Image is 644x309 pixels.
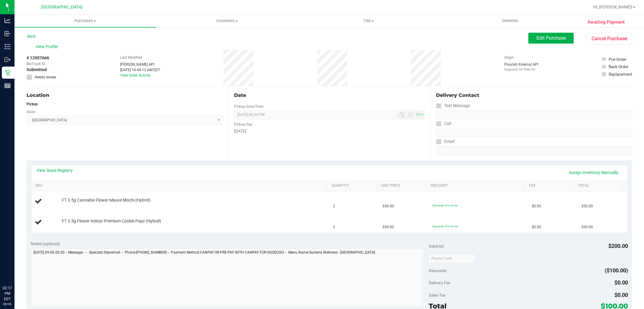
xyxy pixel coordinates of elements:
[156,18,297,24] span: Customers
[333,224,335,230] span: 2
[430,183,522,188] a: Discount
[120,62,160,67] div: [PERSON_NAME] API
[5,70,11,76] inline-svg: Retail
[614,292,628,298] span: $0.00
[27,34,36,38] a: Back
[565,167,622,178] a: Assign Inventory Manually
[605,267,628,274] span: ($100.00)
[439,15,581,27] a: Deliveries
[609,64,629,70] div: Back Order
[429,254,476,263] input: Promo Code
[436,119,451,128] label: Call
[383,203,394,209] span: $50.00
[429,280,450,285] span: Delivery Fee
[578,183,620,188] a: Total
[37,167,73,173] a: View State Registry
[532,224,541,230] span: $0.00
[31,241,60,246] span: Notes (optional)
[582,224,593,230] span: $50.00
[36,183,325,188] a: SKU
[6,261,24,279] iframe: Resource center
[429,293,446,297] span: Sales Tax
[47,61,48,67] span: -
[593,5,633,9] span: Hi, [PERSON_NAME]!
[432,225,458,228] span: 50premall: 50% off line
[27,67,47,73] span: Submitted
[608,243,628,249] span: $200.00
[383,224,394,230] span: $50.00
[41,5,82,10] span: [GEOGRAPHIC_DATA]
[436,128,632,137] input: Format: (999) 999-9999
[504,62,538,72] div: Flourish External API
[528,33,574,44] button: Edit Purchase
[582,203,593,209] span: $50.00
[14,18,156,24] span: Purchases
[432,204,458,207] span: 50premall: 50% off line
[529,183,571,188] a: Tax
[36,44,60,50] span: View Profile
[5,83,11,89] inline-svg: Reports
[504,55,514,60] label: Origin
[333,203,335,209] span: 2
[3,285,12,302] p: 02:17 PM EDT
[5,44,11,50] inline-svg: Inventory
[14,15,156,27] a: Purchases
[298,15,439,27] a: Tills
[27,92,223,99] div: Location
[120,55,142,60] label: Last Modified
[156,15,298,27] a: Customers
[35,74,56,80] span: Needs review
[27,109,35,115] label: Store
[532,203,541,209] span: $0.00
[609,71,632,77] div: Replacement
[494,18,527,24] span: Deliveries
[609,56,626,62] div: Pre-Order
[332,183,374,188] a: Quantity
[429,244,444,248] span: Subtotal
[3,302,12,306] p: 09/26
[436,110,632,119] input: Format: (999) 999-9999
[27,102,38,106] strong: Pickup
[381,183,423,188] a: Unit Price
[588,19,625,26] span: Awaiting Payment
[5,57,11,63] inline-svg: Outbound
[62,197,151,203] span: FT 3.5g Cannabis Flower Mauve Mochi (Hybrid)
[234,104,263,109] label: Pickup Date/Time
[504,67,538,72] p: Original ID: 327988720
[5,18,11,24] inline-svg: Analytics
[429,265,447,276] span: Discounts
[587,33,632,44] button: Cancel Purchase
[436,92,632,99] div: Delivery Contact
[5,31,11,37] inline-svg: Inbound
[436,101,470,110] label: Text Message
[120,67,160,73] div: [DATE] 10:44:13 AM EDT
[234,92,425,99] div: Date
[62,218,161,224] span: FT 3.5g Flower Indoor Premium Cookie Popz (Hybrid)
[436,137,454,146] label: Email
[27,61,46,67] span: BioTrack ID:
[27,55,49,61] span: # 12007666
[537,35,566,41] span: Edit Purchase
[120,73,151,77] a: View Order Activity
[234,122,252,127] label: Pickup Day
[614,279,628,286] span: $0.00
[234,128,425,134] div: [DATE]
[298,18,439,24] span: Tills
